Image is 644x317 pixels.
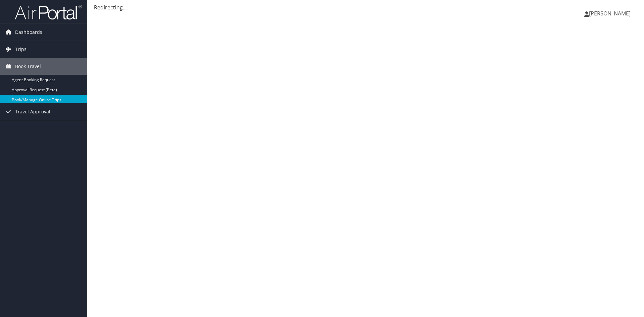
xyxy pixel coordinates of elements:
[94,3,637,11] div: Redirecting...
[15,41,26,58] span: Trips
[15,24,42,41] span: Dashboards
[589,10,631,17] span: [PERSON_NAME]
[15,4,82,20] img: airportal-logo.png
[584,3,637,23] a: [PERSON_NAME]
[15,58,41,75] span: Book Travel
[15,103,50,120] span: Travel Approval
